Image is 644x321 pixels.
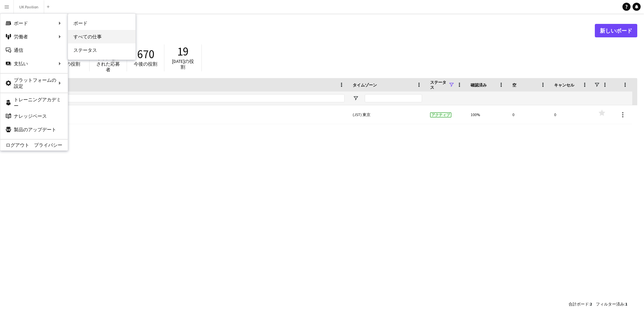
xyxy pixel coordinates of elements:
input: タイムゾーン フィルター入力 [365,94,422,102]
span: 670 [137,47,154,62]
h1: ボード [12,26,595,36]
div: (JST) 東京 [349,105,426,124]
span: 空 [512,82,516,87]
span: フィルター済み [596,301,624,307]
a: 製品のアップデート [0,123,68,136]
div: 支払い [0,57,68,70]
button: フィルターメニューを開く [353,95,359,101]
div: 労働者 [0,30,68,43]
a: ナレッジベース [0,109,68,123]
span: [DATE]の役割 [172,58,194,70]
a: 通信 [0,43,68,57]
button: UK Pavilion [14,0,44,13]
div: 100% [466,105,508,124]
a: ステータス [68,43,135,57]
a: UK Pavilion [16,105,345,124]
div: 0 [508,105,550,124]
div: : [596,297,627,311]
a: トレーニングアカデミー [0,96,68,109]
div: ボード [0,16,68,30]
a: すべての仕事 [68,30,135,43]
span: キャンセルされた応募者 [96,55,120,73]
a: 新しいボード [595,24,637,37]
span: 今後の役割 [134,61,157,67]
span: ステータス [430,80,448,90]
a: ボード [68,16,135,30]
span: 1 [625,301,627,307]
span: キャンセル [554,82,574,87]
a: プライバシー [34,142,68,148]
div: プラットフォームの設定 [0,76,68,90]
span: 空の役割 [61,61,80,67]
span: 合計ボード [569,301,589,307]
a: ログアウト [0,142,29,148]
input: ボード名 フィルター入力 [28,94,345,102]
span: 19 [177,44,189,59]
span: 確認済み [471,82,487,87]
span: 2 [590,301,592,307]
span: タイムゾーン [353,82,377,87]
div: 0 [550,105,592,124]
div: : [569,297,592,311]
span: アクティブ [430,112,451,117]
